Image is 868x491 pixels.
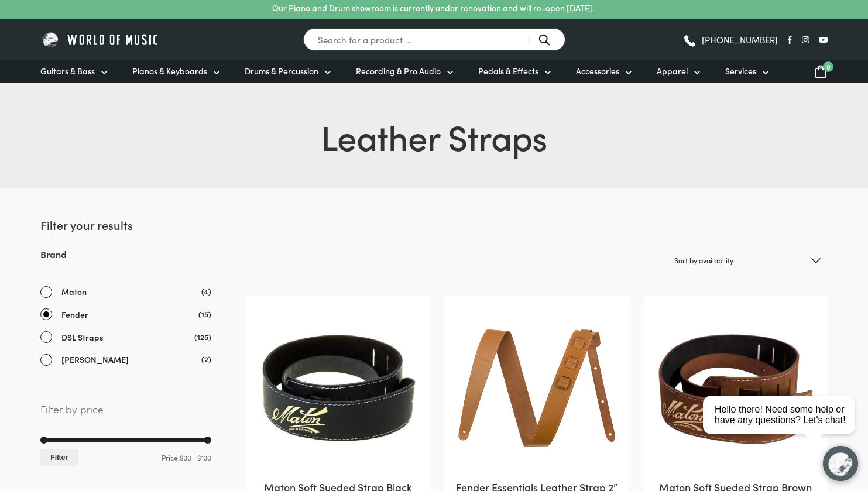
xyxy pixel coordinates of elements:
span: (15) [198,308,211,320]
span: [PERSON_NAME] [61,353,129,366]
a: Fender [40,308,211,321]
span: $30 [180,452,191,462]
span: DSL Straps [61,331,103,344]
div: Brand [40,248,211,366]
span: Apparel [657,65,688,77]
span: Recording & Pro Audio [356,65,441,77]
select: Shop order [674,247,821,274]
iframe: Chat with our support team [698,362,868,491]
span: Guitars & Bass [40,65,95,77]
img: Fender Essentials Leather Strap 2" Tan [456,307,617,468]
button: Filter [40,449,78,466]
span: $130 [197,452,211,462]
span: Services [725,65,756,77]
a: DSL Straps [40,331,211,344]
a: [PHONE_NUMBER] [682,31,778,49]
input: Search for a product ... [303,28,565,51]
span: Accessories [576,65,619,77]
h1: Leather Straps [40,111,828,160]
span: (125) [194,331,211,343]
span: Pianos & Keyboards [132,65,207,77]
span: Fender [61,308,88,321]
span: 0 [823,61,833,72]
span: Drums & Percussion [245,65,318,77]
span: Filter by price [40,401,211,428]
span: [PHONE_NUMBER] [702,35,778,44]
span: Maton [61,285,87,298]
span: Pedals & Effects [478,65,538,77]
a: Maton [40,285,211,298]
h2: Filter your results [40,217,211,233]
img: World of Music [40,30,160,49]
p: Our Piano and Drum showroom is currently under renovation and will re-open [DATE]. [272,2,594,14]
img: Maton Strap Black [258,307,418,468]
img: Maton Soft Sueded Strap Brown [655,307,816,468]
span: (2) [201,353,211,365]
span: (4) [201,285,211,297]
a: [PERSON_NAME] [40,353,211,366]
h3: Brand [40,248,211,270]
div: Price: — [40,449,211,466]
